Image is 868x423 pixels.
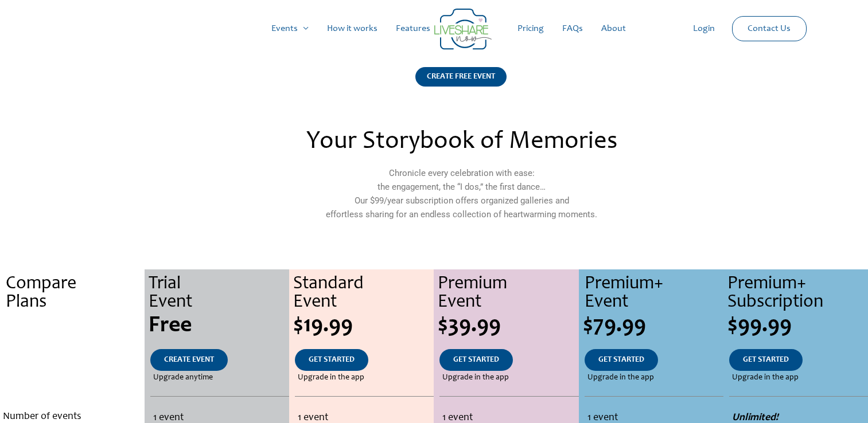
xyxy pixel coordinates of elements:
span: . [71,356,73,364]
div: $99.99 [727,315,868,338]
div: $19.99 [293,315,434,338]
img: Group 14 | Live Photo Slideshow for Events | Create Free Events Album for Any Occasion [434,9,492,50]
a: Events [262,10,318,47]
div: $39.99 [438,315,578,338]
div: Premium Event [438,275,578,312]
div: Premium+ Event [585,275,723,312]
span: Upgrade in the app [732,371,799,385]
div: Compare Plans [6,275,145,312]
div: $79.99 [583,315,723,338]
a: Pricing [508,10,553,47]
a: Features [387,10,439,47]
span: Upgrade in the app [298,371,364,385]
span: Upgrade in the app [442,371,509,385]
span: GET STARTED [309,356,355,364]
span: GET STARTED [453,356,499,364]
a: About [592,10,635,47]
div: CREATE FREE EVENT [415,67,507,87]
div: Trial Event [149,275,289,312]
a: GET STARTED [585,349,658,371]
a: CREATE FREE EVENT [415,67,507,101]
a: . [57,349,87,371]
nav: Site Navigation [20,10,848,47]
a: Login [684,10,724,47]
a: CREATE EVENT [150,349,228,371]
span: GET STARTED [598,356,644,364]
strong: Unlimited! [732,413,779,423]
span: GET STARTED [743,356,789,364]
a: Contact Us [738,17,800,41]
span: . [69,315,75,338]
div: Standard Event [293,275,434,312]
h2: Your Storybook of Memories [213,130,710,155]
span: CREATE EVENT [164,356,214,364]
a: GET STARTED [295,349,368,371]
a: How it works [318,10,387,47]
a: FAQs [553,10,592,47]
a: GET STARTED [729,349,803,371]
p: Chronicle every celebration with ease: the engagement, the “I dos,” the first dance… Our $99/year... [213,166,710,221]
span: Upgrade anytime [153,371,213,385]
a: GET STARTED [439,349,513,371]
div: Free [149,315,289,338]
span: . [71,374,73,382]
div: Premium+ Subscription [727,275,868,312]
span: Upgrade in the app [587,371,654,385]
